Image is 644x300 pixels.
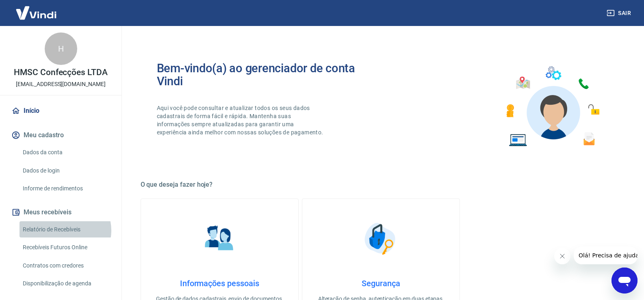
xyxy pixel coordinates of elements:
a: Disponibilização de agenda [20,275,112,292]
p: Aqui você pode consultar e atualizar todos os seus dados cadastrais de forma fácil e rápida. Mant... [157,104,325,136]
h4: Segurança [315,278,447,288]
img: Segurança [360,218,401,259]
a: Dados da conta [20,144,112,161]
a: Contratos com credores [20,257,112,274]
iframe: Mensagem da empresa [574,246,637,264]
span: Olá! Precisa de ajuda? [5,6,68,12]
img: Informações pessoais [199,218,240,259]
a: Recebíveis Futuros Online [20,239,112,256]
img: Imagem de um avatar masculino com diversos icones exemplificando as funcionalidades do gerenciado... [499,62,605,151]
a: Informe de rendimentos [20,180,112,197]
h2: Bem-vindo(a) ao gerenciador de conta Vindi [157,62,381,88]
img: Vindi [10,0,63,25]
iframe: Botão para abrir a janela de mensagens [611,268,637,294]
iframe: Fechar mensagem [554,248,570,264]
p: [EMAIL_ADDRESS][DOMAIN_NAME] [16,80,106,88]
button: Sair [605,6,634,21]
button: Meus recebíveis [10,203,112,221]
div: H [45,32,77,65]
a: Relatório de Recebíveis [20,221,112,238]
p: HMSC Confecções LTDA [14,68,108,77]
button: Meu cadastro [10,126,112,144]
h5: O que deseja fazer hoje? [141,181,622,189]
h4: Informações pessoais [154,278,285,288]
a: Dados de login [20,162,112,179]
a: Início [10,102,112,120]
